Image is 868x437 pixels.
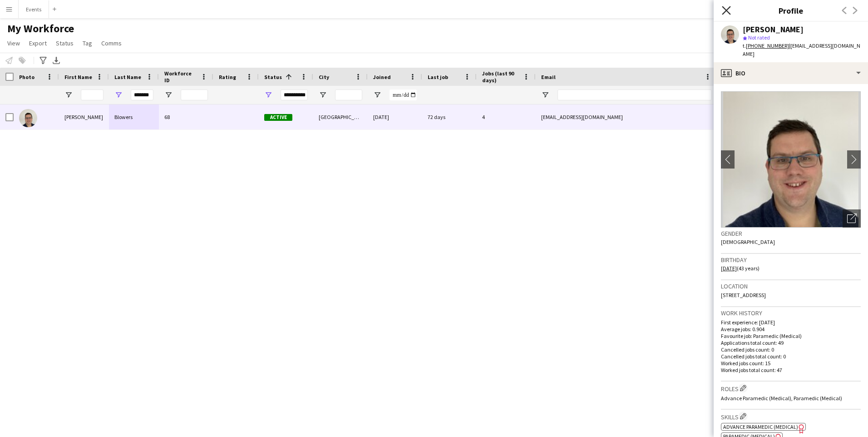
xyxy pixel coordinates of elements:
button: Open Filter Menu [319,91,327,99]
a: Tag [79,37,96,49]
button: Open Filter Menu [164,91,173,99]
p: Cancelled jobs count: 0 [721,346,861,353]
a: Comms [98,37,125,49]
span: View [7,39,20,47]
input: Email Filter Input [557,89,712,100]
div: 4 [477,104,536,129]
p: First experience: [DATE] [721,319,861,326]
span: Status [264,74,282,80]
span: Rating [219,74,236,80]
img: Crew avatar or photo [721,91,861,228]
p: Average jobs: 0.904 [721,326,861,333]
p: Applications total count: 49 [721,339,861,346]
span: (43 years) [721,265,759,272]
span: Advance Paramedic (Medical), Paramedic (Medical) [721,395,842,402]
span: Last job [428,74,448,80]
a: View [4,37,24,49]
h3: Location [721,282,861,290]
button: Open Filter Menu [541,91,549,99]
app-action-btn: Advanced filters [38,55,49,66]
span: Jobs (last 90 days) [482,70,519,84]
img: David Blowers [19,109,37,127]
span: Last Name [114,74,141,80]
span: Tag [83,39,92,47]
div: Bio [714,62,868,84]
div: [GEOGRAPHIC_DATA] [313,104,368,129]
p: Favourite job: Paramedic (Medical) [721,333,861,339]
button: Open Filter Menu [373,91,381,99]
h3: Birthday [721,256,861,264]
div: 68 [159,104,213,129]
span: [DEMOGRAPHIC_DATA] [721,238,775,245]
a: Status [52,37,77,49]
span: Active [264,114,292,121]
span: Workforce ID [164,70,197,84]
a: Export [25,37,50,49]
h3: Profile [714,5,868,16]
tcxspan: Call 15-03-1982 via 3CX [721,265,737,272]
span: Joined [373,74,391,80]
div: Blowers [109,104,159,129]
p: Worked jobs total count: 47 [721,367,861,373]
div: 72 days [422,104,477,129]
span: Photo [19,74,35,80]
button: Open Filter Menu [64,91,73,99]
h3: Skills [721,412,861,421]
div: [PERSON_NAME] [59,104,109,129]
span: Not rated [748,34,770,41]
p: Worked jobs count: 15 [721,360,861,367]
span: | [EMAIL_ADDRESS][DOMAIN_NAME] [743,42,860,57]
input: Last Name Filter Input [131,89,153,100]
span: [STREET_ADDRESS] [721,292,766,298]
input: Workforce ID Filter Input [181,89,208,100]
input: First Name Filter Input [81,89,104,100]
h3: Gender [721,229,861,238]
button: Events [19,0,49,18]
button: Open Filter Menu [114,91,123,99]
span: Advance Paramedic (Medical) [723,423,798,430]
div: [EMAIL_ADDRESS][DOMAIN_NAME] [536,104,717,129]
span: Comms [101,39,122,47]
span: Export [29,39,47,47]
div: Open photos pop-in [843,209,861,228]
tcxspan: Call +447581011730 via 3CX [746,42,789,49]
div: [DATE] [368,104,422,129]
app-action-btn: Export XLSX [51,55,62,66]
input: City Filter Input [335,89,362,100]
p: Cancelled jobs total count: 0 [721,353,861,360]
span: City [319,74,329,80]
input: Joined Filter Input [390,89,417,100]
span: Email [541,74,556,80]
button: Open Filter Menu [264,91,272,99]
h3: Work history [721,309,861,317]
h3: Roles [721,383,861,393]
div: [PERSON_NAME] [743,25,804,34]
span: t. [743,42,789,49]
span: My Workforce [7,22,74,35]
span: First Name [64,74,92,80]
span: Status [56,39,74,47]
